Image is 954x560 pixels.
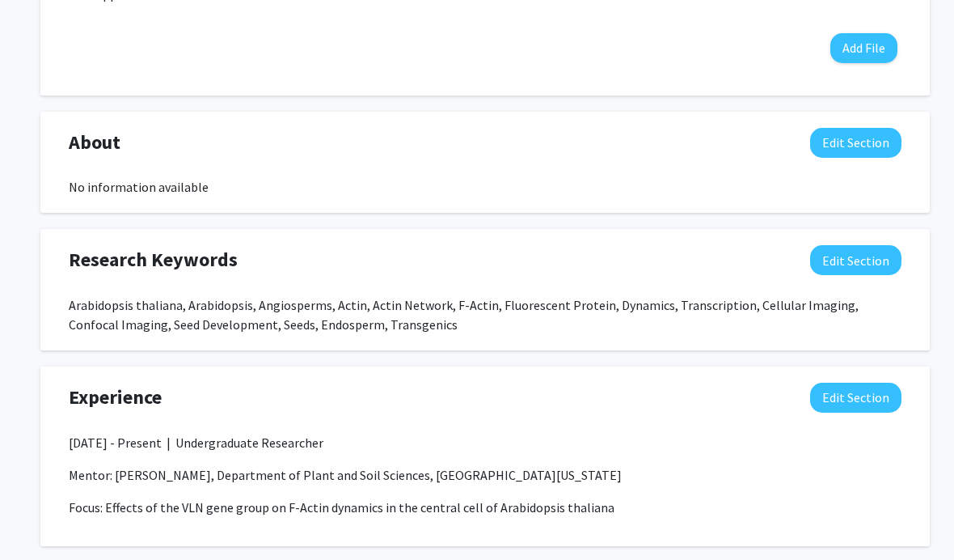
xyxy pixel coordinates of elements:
[69,465,901,485] p: Mentor: [PERSON_NAME], Department of Plant and Soil Sciences, [GEOGRAPHIC_DATA][US_STATE]
[810,245,901,275] button: Edit Research Keywords
[12,487,69,548] iframe: Chat
[69,433,901,452] p: [DATE] - Present | Undergraduate Researcher
[830,33,897,63] button: Add File
[69,295,901,334] div: Arabidopsis thaliana, Arabidopsis, Angiosperms, Actin, Actin Network, F-Actin, Fluorescent Protei...
[810,128,901,158] button: Edit About
[810,383,901,413] button: Edit Experience
[69,128,120,157] span: About
[69,245,238,274] span: Research Keywords
[69,177,901,197] div: No information available
[69,498,901,517] p: Focus: Effects of the VLN gene group on F-Actin dynamics in the central cell of Arabidopsis thaliana
[69,383,162,412] span: Experience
